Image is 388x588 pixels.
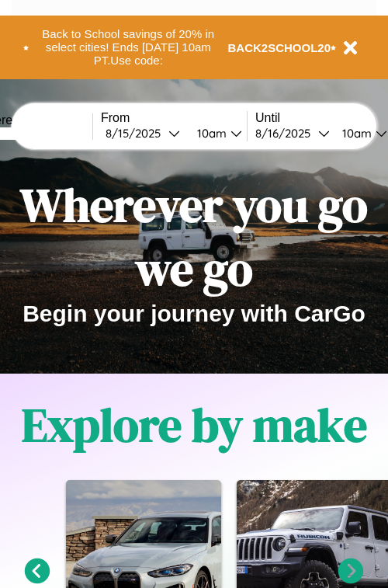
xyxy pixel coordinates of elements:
label: From [101,111,247,125]
button: 8/15/2025 [101,125,185,141]
b: BACK2SCHOOL20 [228,41,331,54]
div: 8 / 16 / 2025 [255,126,318,141]
div: 10am [334,126,376,141]
div: 8 / 15 / 2025 [106,126,168,141]
div: 10am [189,126,230,141]
h1: Explore by make [22,393,367,457]
button: Back to School savings of 20% in select cities! Ends [DATE] 10am PT.Use code: [29,23,228,71]
button: 10am [185,125,247,141]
